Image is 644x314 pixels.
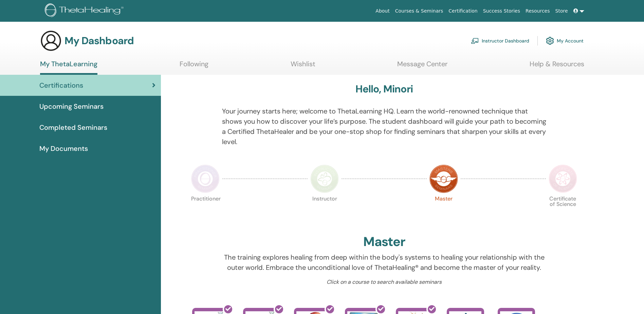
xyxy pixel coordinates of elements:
span: Upcoming Seminars [39,101,104,111]
img: generic-user-icon.jpg [40,30,62,52]
a: Instructor Dashboard [471,33,529,48]
p: Master [429,196,458,225]
a: About [373,5,392,17]
img: Instructor [310,164,339,193]
h3: My Dashboard [65,35,134,47]
a: Message Center [397,60,447,73]
img: Master [429,164,458,193]
span: Certifications [39,80,83,90]
a: Help & Resources [530,60,584,73]
a: My Account [546,33,584,48]
p: Instructor [310,196,339,225]
p: Certificate of Science [549,196,577,225]
span: My Documents [39,143,88,154]
a: Courses & Seminars [392,5,446,17]
h2: Master [363,234,405,250]
a: Following [180,60,208,73]
a: Resources [523,5,553,17]
img: chalkboard-teacher.svg [471,38,479,44]
img: Practitioner [191,164,220,193]
img: cog.svg [546,35,554,47]
a: Wishlist [291,60,315,73]
h3: Hello, Minori [355,83,413,95]
a: My ThetaLearning [40,60,97,75]
p: Click on a course to search available seminars [222,278,546,286]
img: logo.png [45,3,126,19]
a: Certification [446,5,480,17]
span: Completed Seminars [39,122,107,133]
p: Your journey starts here; welcome to ThetaLearning HQ. Learn the world-renowned technique that sh... [222,106,546,147]
a: Store [553,5,571,17]
a: Success Stories [480,5,523,17]
p: The training explores healing from deep within the body's systems to healing your relationship wi... [222,252,546,273]
img: Certificate of Science [549,164,577,193]
p: Practitioner [191,196,220,225]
